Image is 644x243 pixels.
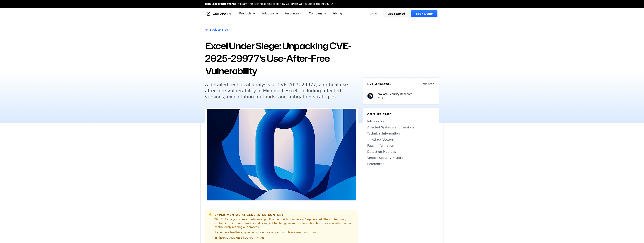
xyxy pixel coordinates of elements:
a: Pricing [329,8,345,20]
p: This CVE analysis is an experimental publication that is completely AI-generated. The content may... [215,218,355,229]
a: Introduction [367,119,434,124]
h6: Experimental AI-Generated Content [215,213,355,217]
span: How ZeroPath Works [205,2,236,6]
a: Back to Blog [205,24,228,35]
a: Vendor Security History [367,156,434,160]
p: 6 min read [421,82,434,86]
a: Attack Vectors [367,137,434,142]
p: If you have feedback, questions, or notice any errors, please reach out to us. [215,230,355,234]
a: How ZeroPath WorksLearn the technical details of how ZeroPath works under the hood. [205,2,333,6]
a: [EMAIL_ADDRESS][DOMAIN_NAME] [215,236,266,240]
img: ZeroPath Security Research [367,93,373,99]
a: Get Started [383,10,410,17]
h6: On this page [367,112,434,116]
button: Resources [281,8,306,20]
a: Login [365,10,382,17]
img: Excel Under Siege: Unpacking CVE-2025-29977's Use-After-Free Vulnerability [207,109,356,200]
button: Solutions [258,8,281,20]
button: Company [306,8,330,20]
a: Detection Methods [367,150,434,154]
a: Book Demo [411,10,437,17]
a: References [367,162,434,166]
p: [DATE] [376,96,413,100]
p: ZeroPath Security Research [376,92,413,96]
h6: CVE Analysis [367,82,392,86]
a: Patch Information [367,143,434,148]
h1: Excel Under Siege: Unpacking CVE-2025-29977's Use-After-Free Vulnerability [205,40,358,77]
span: Learn the technical details of how ZeroPath works under the hood. [240,2,329,6]
a: Affected Systems and Versions [367,125,434,130]
h5: A detailed technical analysis of CVE-2025-29977, a critical use-after-free vulnerability in Micro... [205,82,351,100]
a: Technical Information [367,131,434,136]
nav: Global [200,8,444,20]
button: Products [236,8,258,20]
